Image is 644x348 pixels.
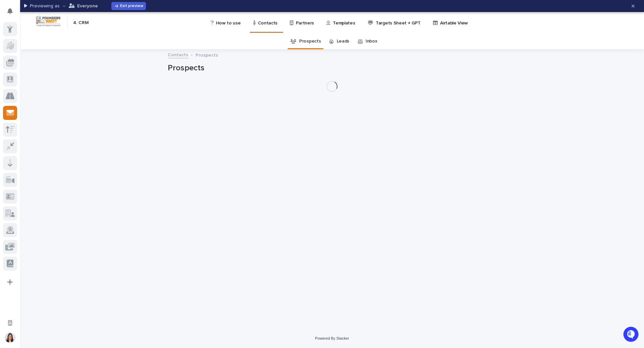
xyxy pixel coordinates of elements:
[315,336,349,340] a: Powered By Stacker
[7,109,12,114] div: 📖
[67,124,81,129] span: Pylon
[253,12,281,32] a: Contacts
[258,12,278,26] p: Contacts
[23,81,85,87] div: We're available if you need us!
[366,33,377,49] a: Inbox
[17,54,111,61] input: Clear
[3,4,17,18] button: Notifications
[47,124,81,129] a: Powered byPylon
[3,331,17,345] button: users-avatar
[299,33,321,49] a: Prospects
[196,51,218,58] p: Prospects
[73,20,89,26] h2: 4. CRM
[168,51,188,58] a: Contacts
[296,12,314,26] p: Partners
[8,8,17,19] div: Notifications
[3,316,17,330] button: Open workspace settings
[7,75,19,87] img: 1736555164131-43832dd5-751b-4058-ba23-39d91318e5a0
[376,12,421,26] p: Targets Sheet + GPT
[7,27,122,38] p: Welcome 👋
[13,108,37,115] span: Help Docs
[337,33,349,49] a: Leads
[326,12,358,33] a: Templates
[120,4,143,8] span: Exit preview
[62,1,98,11] button: Everyone
[4,105,39,117] a: 📖Help Docs
[30,3,60,9] p: Previewing as
[168,63,496,73] h1: Prospects
[7,7,20,20] img: Stacker
[77,4,98,8] p: Everyone
[432,12,471,33] a: Airtable View
[623,326,641,344] iframe: Open customer support
[367,12,424,33] a: Targets Sheet + GPT
[23,75,110,81] div: Start new chat
[111,2,146,10] button: Exit preview
[440,12,468,26] p: Airtable View
[333,12,355,26] p: Templates
[7,38,122,48] p: How can we help?
[289,12,317,33] a: Partners
[210,12,244,33] a: How to use
[216,12,241,26] p: How to use
[114,77,122,85] button: Start new chat
[35,15,61,27] img: Workspace Logo
[3,275,17,289] button: Add a new app...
